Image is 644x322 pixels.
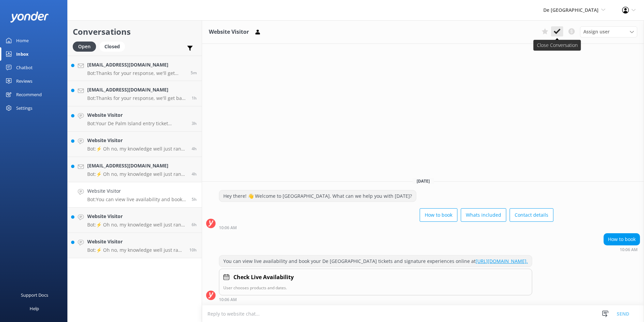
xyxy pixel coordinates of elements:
[87,162,187,169] h4: [EMAIL_ADDRESS][DOMAIN_NAME]
[68,233,202,258] a: Website VisitorBot:⚡ Oh no, my knowledge well just ran dry! Could you reshuffle your question? If...
[16,88,42,101] div: Recommend
[192,95,197,101] span: Sep 25 2025 02:17pm (UTC -04:00) America/Caracas
[476,258,528,264] a: [URL][DOMAIN_NAME].
[189,247,197,253] span: Sep 25 2025 04:27am (UTC -04:00) America/Caracas
[87,70,186,76] p: Bot: Thanks for your response, we'll get back to you as soon as we can during opening hours.
[219,256,532,267] div: You can view live availability and book your De [GEOGRAPHIC_DATA] tickets and signature experienc...
[87,196,187,203] p: Bot: You can view live availability and book your De Palm Island tickets and signature experience...
[16,61,33,74] div: Chatbot
[87,146,187,152] p: Bot: ⚡ Oh no, my knowledge well just ran dry! Could you reshuffle your question? If I still draw ...
[73,25,197,38] h2: Conversations
[192,222,197,227] span: Sep 25 2025 09:01am (UTC -04:00) America/Caracas
[16,74,32,88] div: Reviews
[461,208,506,222] button: Whats included
[99,42,125,52] div: Closed
[73,43,99,50] a: Open
[68,208,202,233] a: Website VisitorBot:⚡ Oh no, my knowledge well just ran dry! Could you reshuffle your question? If...
[413,178,434,184] span: [DATE]
[87,120,187,127] p: Bot: Your De Palm Island entry ticket includes a lunch buffet, open bar, [GEOGRAPHIC_DATA], snork...
[68,106,202,132] a: Website VisitorBot:Your De Palm Island entry ticket includes a lunch buffet, open bar, [GEOGRAPHI...
[21,288,48,302] div: Support Docs
[10,11,49,23] img: yonder-white-logo.png
[219,298,237,302] strong: 10:06 AM
[16,34,29,47] div: Home
[233,273,294,282] h4: Check Live Availability
[191,70,197,76] span: Sep 25 2025 03:21pm (UTC -04:00) America/Caracas
[68,81,202,106] a: [EMAIL_ADDRESS][DOMAIN_NAME]Bot:Thanks for your response, we'll get back to you as soon as we can...
[30,302,39,315] div: Help
[219,190,416,202] div: Hey there! 👋 Welcome to [GEOGRAPHIC_DATA]. What can we help you with [DATE]?
[583,28,610,35] span: Assign user
[192,171,197,177] span: Sep 25 2025 10:56am (UTC -04:00) America/Caracas
[87,213,187,220] h4: Website Visitor
[219,226,237,230] strong: 10:06 AM
[87,111,187,119] h4: Website Visitor
[99,43,128,50] a: Closed
[420,208,457,222] button: How to book
[219,225,553,230] div: Sep 25 2025 10:06am (UTC -04:00) America/Caracas
[68,182,202,208] a: Website VisitorBot:You can view live availability and book your De Palm Island tickets and signat...
[87,187,187,195] h4: Website Visitor
[87,247,184,253] p: Bot: ⚡ Oh no, my knowledge well just ran dry! Could you reshuffle your question? If I still draw ...
[543,7,599,13] span: De [GEOGRAPHIC_DATA]
[16,47,29,61] div: Inbox
[192,196,197,202] span: Sep 25 2025 10:06am (UTC -04:00) America/Caracas
[604,234,640,245] div: How to book
[219,297,532,302] div: Sep 25 2025 10:06am (UTC -04:00) America/Caracas
[620,248,638,252] strong: 10:06 AM
[87,137,187,144] h4: Website Visitor
[580,26,637,37] div: Assign User
[209,28,249,36] h3: Website Visitor
[68,56,202,81] a: [EMAIL_ADDRESS][DOMAIN_NAME]Bot:Thanks for your response, we'll get back to you as soon as we can...
[68,132,202,157] a: Website VisitorBot:⚡ Oh no, my knowledge well just ran dry! Could you reshuffle your question? If...
[73,42,96,52] div: Open
[192,146,197,152] span: Sep 25 2025 11:03am (UTC -04:00) America/Caracas
[87,222,187,228] p: Bot: ⚡ Oh no, my knowledge well just ran dry! Could you reshuffle your question? If I still draw ...
[87,61,186,69] h4: [EMAIL_ADDRESS][DOMAIN_NAME]
[87,238,184,245] h4: Website Visitor
[87,86,187,93] h4: [EMAIL_ADDRESS][DOMAIN_NAME]
[68,157,202,182] a: [EMAIL_ADDRESS][DOMAIN_NAME]Bot:⚡ Oh no, my knowledge well just ran dry! Could you reshuffle your...
[87,95,187,101] p: Bot: Thanks for your response, we'll get back to you as soon as we can during opening hours.
[223,285,528,291] p: User chooses products and dates.
[510,208,553,222] button: Contact details
[87,171,187,177] p: Bot: ⚡ Oh no, my knowledge well just ran dry! Could you reshuffle your question? If I still draw ...
[16,101,32,115] div: Settings
[192,120,197,126] span: Sep 25 2025 11:59am (UTC -04:00) America/Caracas
[604,247,640,252] div: Sep 25 2025 10:06am (UTC -04:00) America/Caracas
